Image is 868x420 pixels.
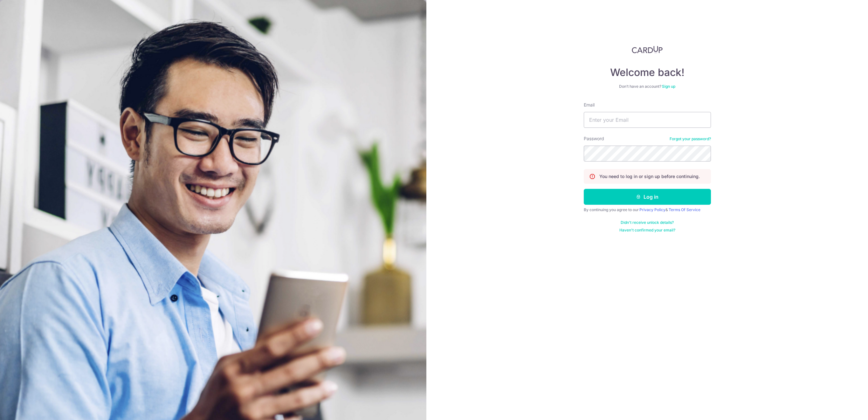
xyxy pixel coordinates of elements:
[584,84,711,89] div: Don’t have an account?
[584,207,711,212] div: By continuing you agree to our &
[584,66,711,79] h4: Welcome back!
[662,84,675,89] a: Sign up
[584,135,604,142] label: Password
[599,173,700,180] p: You need to log in or sign up before continuing.
[584,189,711,205] button: Log in
[670,136,711,141] a: Forgot your password?
[632,46,663,53] img: CardUp Logo
[621,220,674,225] a: Didn't receive unlock details?
[639,207,665,212] a: Privacy Policy
[584,112,711,128] input: Enter your Email
[669,207,700,212] a: Terms Of Service
[584,102,595,108] label: Email
[619,228,675,233] a: Haven't confirmed your email?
